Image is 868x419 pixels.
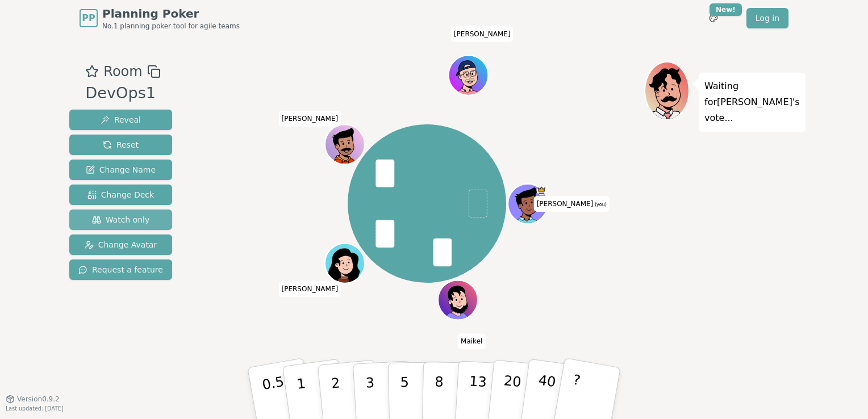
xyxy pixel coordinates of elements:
[703,8,724,28] button: New!
[87,189,154,200] span: Change Deck
[85,61,99,82] button: Add as favourite
[80,6,240,31] a: PPPlanning PokerNo.1 planning poker tool for agile teams
[279,111,341,127] span: Click to change your name
[103,61,142,82] span: Room
[102,22,240,31] span: No.1 planning poker tool for agile teams
[593,202,607,207] span: (you)
[537,185,547,195] span: Yashvant is the host
[85,239,157,250] span: Change Avatar
[78,264,163,275] span: Request a feature
[69,234,172,255] button: Change Avatar
[69,185,172,205] button: Change Deck
[451,26,514,41] span: Click to change your name
[103,139,139,150] span: Reset
[92,214,150,225] span: Watch only
[82,11,95,25] span: PP
[69,135,172,155] button: Reset
[510,185,547,223] button: Click to change your avatar
[101,114,141,125] span: Reveal
[69,160,172,180] button: Change Name
[17,395,60,404] span: Version 0.9.2
[86,164,156,175] span: Change Name
[746,8,788,28] a: Log in
[458,333,485,349] span: Click to change your name
[704,78,800,126] p: Waiting for [PERSON_NAME] 's vote...
[534,196,610,212] span: Click to change your name
[69,259,172,280] button: Request a feature
[6,395,60,404] button: Version0.9.2
[6,405,64,412] span: Last updated: [DATE]
[279,280,341,296] span: Click to change your name
[102,6,240,22] span: Planning Poker
[69,110,172,130] button: Reveal
[710,3,742,16] div: New!
[85,82,160,105] div: DevOps1
[69,209,172,230] button: Watch only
